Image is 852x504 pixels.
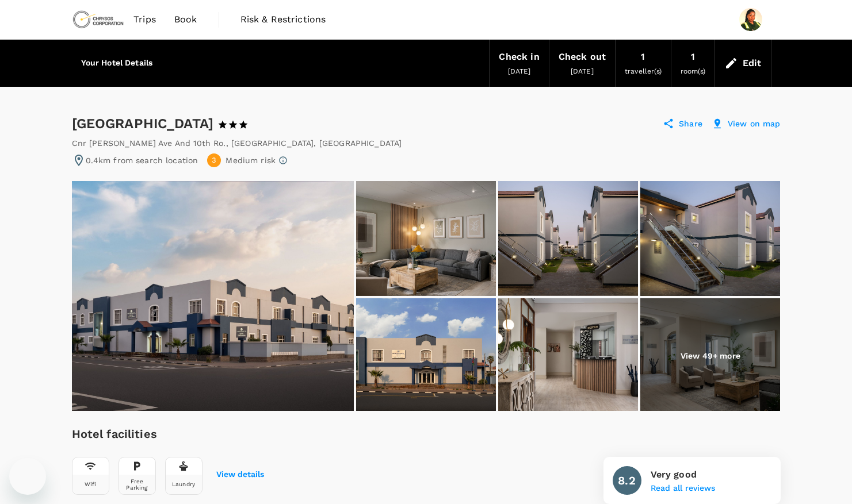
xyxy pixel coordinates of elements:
div: Check in [499,49,539,65]
p: View on map [728,118,781,129]
div: Free Parking [121,478,153,491]
div: Edit [743,55,762,71]
span: Risk & Restrictions [240,13,326,26]
div: Check out [559,49,606,65]
div: Cnr [PERSON_NAME] Ave And 10th Ro. , [GEOGRAPHIC_DATA] , [GEOGRAPHIC_DATA] [72,137,402,149]
img: Hotel Exterior [356,298,496,413]
img: Hotel Lobby [356,181,496,296]
img: Hotel Exterior [640,181,780,296]
img: Hotel Lobby [640,298,780,413]
div: Laundry [172,481,195,487]
img: Hotel Exterior [498,181,638,296]
img: Chrysos Corporation [72,7,125,32]
div: [GEOGRAPHIC_DATA] [72,114,270,133]
span: room(s) [681,67,705,75]
span: Book [174,13,197,26]
img: Hotel Reception [498,298,638,413]
span: Trips [133,13,156,26]
img: Jenny Amunyela [739,8,762,31]
h6: Hotel facilities [72,425,264,443]
p: 0.4km from search location [86,155,198,166]
p: View 49+ more [681,350,740,361]
p: Very good [651,468,715,482]
button: Read all reviews [651,484,715,493]
div: 1 [691,49,695,65]
span: traveller(s) [625,67,662,75]
div: 1 [641,49,645,65]
img: Hotel Exterior [72,181,354,411]
p: Medium risk [226,155,276,166]
p: Share [679,118,702,129]
h6: Your Hotel Details [81,57,153,70]
span: [DATE] [571,67,594,75]
iframe: Button to launch messaging window [9,458,46,495]
span: [DATE] [508,67,531,75]
h6: 8.2 [618,471,635,490]
span: 3 [212,155,216,166]
div: Wifi [85,481,97,487]
button: View details [216,470,264,479]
